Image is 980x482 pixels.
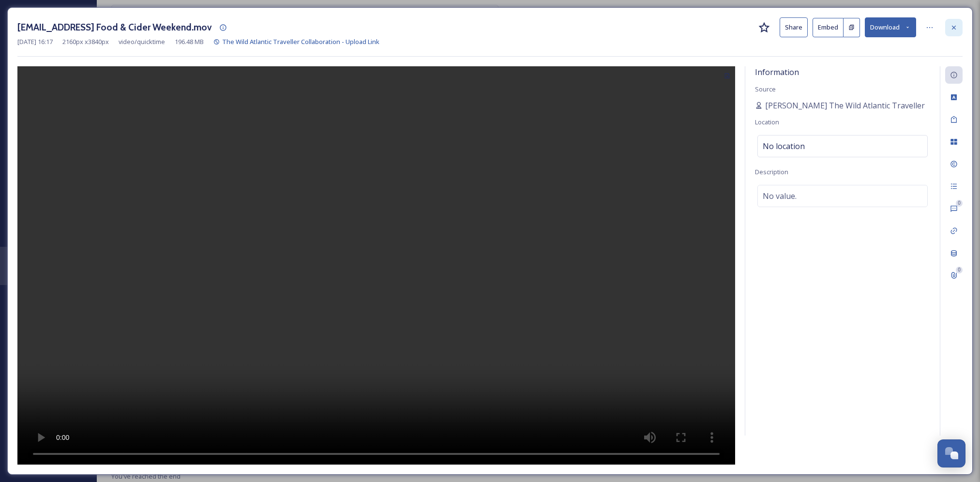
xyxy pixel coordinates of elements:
[813,18,844,37] button: Embed
[956,200,963,207] div: 0
[17,37,53,46] span: [DATE] 16:17
[763,140,805,152] span: No location
[17,20,212,34] h3: [EMAIL_ADDRESS] Food & Cider Weekend.mov
[765,100,925,111] span: [PERSON_NAME] The Wild Atlantic Traveller
[755,118,779,126] span: Location
[62,37,109,46] span: 2160 px x 3840 px
[119,37,165,46] span: video/quicktime
[763,190,797,202] span: No value.
[222,37,379,46] span: The Wild Atlantic Traveller Collaboration - Upload Link
[755,67,799,77] span: Information
[937,439,965,467] button: Open Chat
[755,85,776,93] span: Source
[956,267,963,273] div: 0
[865,17,916,37] button: Download
[780,17,808,37] button: Share
[175,37,204,46] span: 196.48 MB
[755,167,788,176] span: Description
